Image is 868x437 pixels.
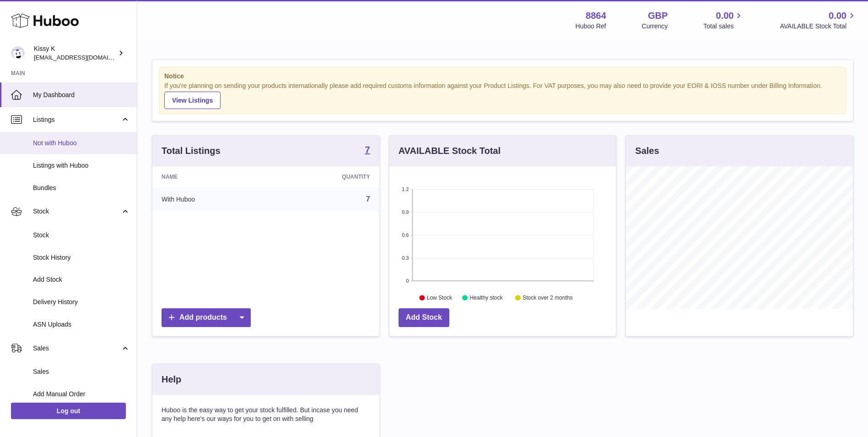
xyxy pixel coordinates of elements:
[33,253,130,262] span: Stock History
[366,195,370,203] a: 7
[33,184,130,192] span: Bundles
[399,145,501,157] h3: AVAILABLE Stock Total
[272,166,379,187] th: Quantity
[648,10,668,22] strong: GBP
[402,186,409,192] text: 1.2
[642,22,668,31] div: Currency
[164,92,221,109] a: View Listings
[33,91,130,99] span: My Dashboard
[365,145,370,156] a: 7
[829,10,846,22] span: 0.00
[399,308,449,327] a: Add Stock
[33,231,130,240] span: Stock
[33,139,130,147] span: Not with Huboo
[33,367,130,376] span: Sales
[703,10,744,31] a: 0.00 Total sales
[162,308,251,327] a: Add products
[576,22,606,31] div: Huboo Ref
[703,22,744,31] span: Total sales
[523,295,572,301] text: Stock over 2 months
[469,295,503,301] text: Healthy stock
[164,82,841,109] div: If you're planning on sending your products internationally please add required customs informati...
[33,298,130,306] span: Delivery History
[33,390,130,399] span: Add Manual Order
[406,278,409,284] text: 0
[34,44,116,62] div: Kissy K
[11,403,126,419] a: Log out
[152,187,272,211] td: With Huboo
[152,166,272,187] th: Name
[780,10,857,31] a: 0.00 AVAILABLE Stock Total
[33,320,130,329] span: ASN Uploads
[716,10,734,22] span: 0.00
[33,344,120,353] span: Sales
[33,275,130,284] span: Add Stock
[11,46,25,60] img: internalAdmin-8864@internal.huboo.com
[635,145,659,157] h3: Sales
[780,22,857,31] span: AVAILABLE Stock Total
[162,145,221,157] h3: Total Listings
[402,255,409,261] text: 0.3
[164,72,841,81] strong: Notice
[33,115,120,124] span: Listings
[402,209,409,215] text: 0.9
[33,207,120,216] span: Stock
[162,373,181,386] h3: Help
[34,54,135,61] span: [EMAIL_ADDRESS][DOMAIN_NAME]
[586,10,606,22] strong: 8864
[33,161,130,170] span: Listings with Huboo
[365,145,370,154] strong: 7
[402,232,409,238] text: 0.6
[162,406,370,423] p: Huboo is the easy way to get your stock fulfilled. But incase you need any help here's our ways f...
[427,295,453,301] text: Low Stock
